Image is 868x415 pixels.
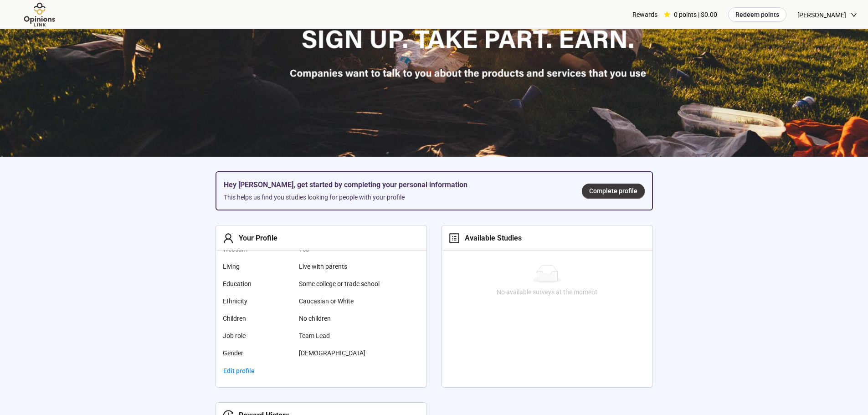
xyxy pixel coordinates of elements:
span: Education [223,279,292,289]
span: star [664,11,670,18]
div: No available surveys at the moment [446,287,649,297]
span: Ethnicity [223,296,292,306]
span: Caucasian or White [299,296,390,306]
a: Complete profile [582,184,645,198]
span: Edit profile [223,366,255,376]
button: Redeem points [728,7,786,22]
span: user [223,233,234,244]
span: Some college or trade school [299,279,390,289]
span: [PERSON_NAME] [797,0,846,30]
span: Live with parents [299,261,390,272]
span: Children [223,313,292,323]
span: Redeem points [735,10,779,20]
span: down [851,12,857,18]
span: profile [449,233,460,244]
h5: Hey [PERSON_NAME], get started by completing your personal information [224,179,567,190]
span: Gender [223,348,292,358]
div: Your Profile [234,232,277,244]
span: Living [223,261,292,272]
span: Complete profile [589,186,637,196]
span: Team Lead [299,331,390,341]
span: No children [299,313,390,323]
span: Job role [223,331,292,341]
div: This helps us find you studies looking for people with your profile [224,192,567,202]
a: Edit profile [216,364,262,378]
span: [DEMOGRAPHIC_DATA] [299,348,390,358]
div: Available Studies [460,232,522,244]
